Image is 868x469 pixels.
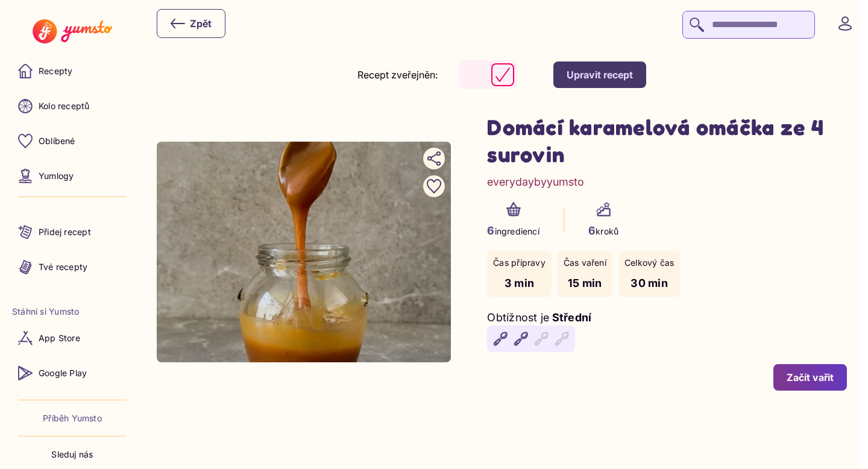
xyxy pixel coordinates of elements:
[39,65,72,77] p: Recepty
[157,9,225,38] button: Zpět
[12,306,133,318] li: Stáhni si Yumsto
[487,174,584,190] a: everydaybyyumsto
[12,324,133,353] a: App Store
[12,127,133,156] a: Oblíbené
[39,135,75,147] p: Oblíbené
[12,253,133,282] a: Tvé recepty
[552,311,592,324] span: Střední
[487,224,494,237] span: 6
[568,277,602,289] span: 15 min
[624,257,674,269] p: Celkový čas
[505,277,534,289] span: 3 min
[588,224,596,237] span: 6
[39,100,90,112] p: Kolo receptů
[39,226,91,238] p: Přidej recept
[12,57,133,86] a: Recepty
[33,19,112,43] img: Yumsto logo
[12,92,133,121] a: Kolo receptů
[357,69,438,81] label: Recept zveřejněn:
[39,332,80,344] p: App Store
[171,16,212,31] div: Zpět
[39,170,74,182] p: Yumlogy
[487,309,549,326] p: Obtížnost je
[43,412,102,424] a: Příběh Yumsto
[157,142,451,362] img: undefined
[564,257,606,269] p: Čas vaření
[493,257,546,269] p: Čas přípravy
[487,222,539,239] p: ingrediencí
[631,277,668,289] span: 30 min
[12,162,133,190] a: Yumlogy
[12,359,133,388] a: Google Play
[39,261,87,273] p: Tvé recepty
[39,367,87,379] p: Google Play
[567,68,633,81] div: Upravit recept
[588,222,618,239] p: kroků
[487,113,847,168] h1: Domácí karamelová omáčka ze 4 surovin
[773,364,847,391] button: Začít vařit
[553,61,646,88] button: Upravit recept
[787,371,834,384] div: Začít vařit
[12,218,133,247] a: Přidej recept
[51,449,93,461] p: Sleduj nás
